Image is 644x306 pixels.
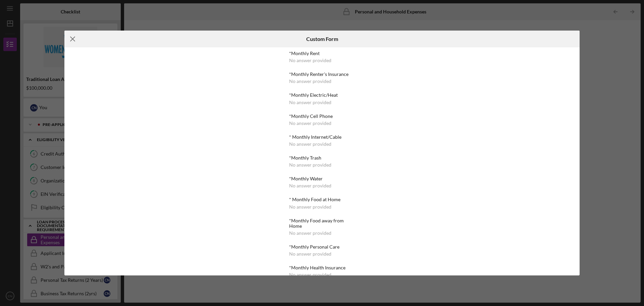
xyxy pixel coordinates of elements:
div: No answer provided [289,79,331,84]
div: No answer provided [289,58,331,63]
div: *Monthly Health Insurance [289,265,355,270]
div: *Monthly Electric/Heat [289,92,355,98]
div: * Monthly Internet/Cable [289,134,355,140]
div: *Monthly Trash [289,155,355,161]
div: No answer provided [289,183,331,188]
div: *Monthly Water [289,176,355,181]
div: No answer provided [289,251,331,257]
div: No answer provided [289,204,331,210]
div: No answer provided [289,141,331,147]
div: *Monthly Rent [289,51,355,56]
div: * Monthly Food at Home [289,197,355,202]
div: *Monthly Food away from Home [289,218,355,229]
div: *Monthly Personal Care [289,244,355,250]
div: No answer provided [289,121,331,126]
div: No answer provided [289,272,331,277]
div: No answer provided [289,162,331,168]
h6: Custom Form [306,36,338,42]
div: No answer provided [289,230,331,236]
div: *Monthly Renter's Insurance [289,72,355,77]
div: *Monthly Cell Phone [289,114,355,119]
div: No answer provided [289,100,331,105]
